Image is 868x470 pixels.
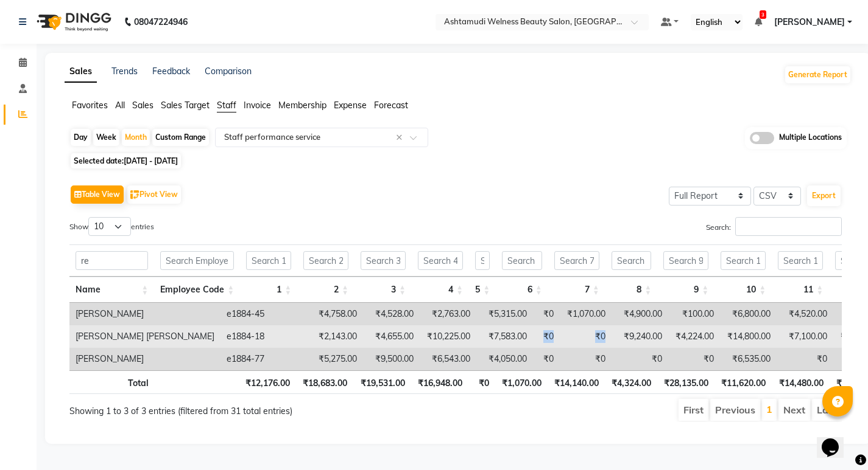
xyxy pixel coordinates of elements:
td: ₹5,275.00 [306,348,363,370]
div: Week [93,129,119,146]
td: ₹4,528.00 [363,303,420,325]
td: ₹4,655.00 [363,325,420,348]
span: Selected date: [71,153,181,168]
td: ₹0 [668,348,720,370]
th: ₹14,480.00 [772,370,829,394]
img: logo [31,5,115,39]
td: ₹14,800.00 [720,325,777,348]
span: [PERSON_NAME] [774,16,845,29]
img: pivot.png [130,190,139,199]
td: e1884-18 [221,325,306,348]
th: 1: activate to sort column ascending [240,277,297,303]
input: Search 2 [303,251,348,270]
span: 3 [760,10,766,19]
th: ₹19,531.00 [353,370,411,394]
input: Search Name [76,251,148,270]
td: ₹4,758.00 [306,303,363,325]
input: Search 11 [778,251,823,270]
td: ₹4,050.00 [476,348,533,370]
div: Month [122,129,150,146]
td: ₹4,900.00 [612,303,668,325]
input: Search 10 [721,251,766,270]
input: Search 3 [361,251,406,270]
span: Clear all [396,131,406,144]
td: [PERSON_NAME] [69,303,221,325]
th: ₹14,140.00 [548,370,605,394]
span: Favorites [72,100,108,111]
div: Custom Range [152,129,209,146]
a: Feedback [152,66,190,77]
td: ₹6,800.00 [720,303,777,325]
td: ₹1,070.00 [560,303,612,325]
td: ₹4,520.00 [777,303,833,325]
input: Search 1 [246,251,291,270]
th: ₹16,948.00 [411,370,468,394]
td: ₹7,100.00 [777,325,833,348]
th: Total [69,370,155,394]
td: ₹10,225.00 [420,325,476,348]
td: e1884-77 [221,348,306,370]
button: Table View [71,185,124,204]
button: Pivot View [127,185,181,204]
th: 9: activate to sort column ascending [657,277,715,303]
th: Name: activate to sort column ascending [69,277,154,303]
td: ₹0 [777,348,833,370]
input: Search 5 [475,251,490,270]
span: [DATE] - [DATE] [124,156,178,165]
td: ₹9,240.00 [612,325,668,348]
th: 11: activate to sort column ascending [772,277,829,303]
label: Show entries [69,217,154,236]
th: 5: activate to sort column ascending [469,277,496,303]
th: ₹11,620.00 [715,370,772,394]
input: Search 6 [502,251,542,270]
td: ₹7,583.00 [476,325,533,348]
input: Search: [735,217,842,236]
input: Search 7 [554,251,599,270]
span: Staff [217,100,236,111]
label: Search: [706,217,842,236]
span: Sales Target [161,100,210,111]
td: ₹100.00 [668,303,720,325]
span: Membership [278,100,326,111]
td: e1884-45 [221,303,306,325]
th: 6: activate to sort column ascending [496,277,548,303]
button: Export [807,185,841,206]
td: ₹4,224.00 [668,325,720,348]
select: Showentries [88,217,131,236]
b: 08047224946 [134,5,188,39]
input: Search 9 [663,251,708,270]
td: ₹9,500.00 [363,348,420,370]
td: ₹5,315.00 [476,303,533,325]
th: ₹12,176.00 [239,370,296,394]
th: 4: activate to sort column ascending [412,277,469,303]
td: ₹6,543.00 [420,348,476,370]
a: 3 [755,16,762,27]
span: Forecast [374,100,408,111]
th: 8: activate to sort column ascending [605,277,658,303]
th: 7: activate to sort column ascending [548,277,605,303]
div: Day [71,129,91,146]
iframe: chat widget [817,421,856,458]
td: ₹0 [612,348,668,370]
input: Search 4 [418,251,463,270]
td: ₹0 [533,348,560,370]
td: [PERSON_NAME] [69,348,221,370]
a: Trends [111,66,138,77]
th: ₹18,683.00 [296,370,353,394]
th: ₹1,070.00 [495,370,548,394]
td: ₹0 [533,325,560,348]
th: Employee Code: activate to sort column ascending [154,277,240,303]
span: Multiple Locations [779,132,842,144]
td: ₹0 [560,348,612,370]
th: 3: activate to sort column ascending [355,277,412,303]
span: All [115,100,125,111]
th: ₹4,324.00 [605,370,657,394]
td: [PERSON_NAME] [PERSON_NAME] [69,325,221,348]
a: Comparison [205,66,252,77]
th: ₹28,135.00 [657,370,715,394]
td: ₹0 [533,303,560,325]
a: 1 [766,403,772,415]
th: 2: activate to sort column ascending [297,277,355,303]
td: ₹6,535.00 [720,348,777,370]
div: Showing 1 to 3 of 3 entries (filtered from 31 total entries) [69,398,381,418]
